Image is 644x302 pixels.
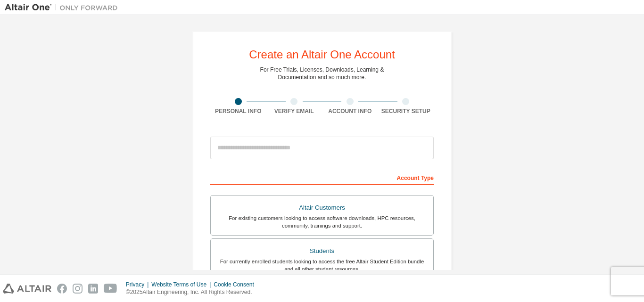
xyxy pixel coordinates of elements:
[216,258,428,273] div: For currently enrolled students looking to access the free Altair Student Edition bundle and all ...
[88,284,98,294] img: linkedin.svg
[57,284,67,294] img: facebook.svg
[216,245,428,258] div: Students
[151,281,214,288] div: Website Terms of Use
[322,107,378,115] div: Account Info
[214,281,259,288] div: Cookie Consent
[260,66,384,81] div: For Free Trials, Licenses, Downloads, Learning & Documentation and so much more.
[73,284,83,294] img: instagram.svg
[216,214,428,229] div: For existing customers looking to access software downloads, HPC resources, community, trainings ...
[104,284,117,294] img: youtube.svg
[126,288,260,296] p: © 2025 Altair Engineering, Inc. All Rights Reserved.
[249,49,395,60] div: Create an Altair One Account
[5,3,123,12] img: Altair One
[126,281,151,288] div: Privacy
[216,201,428,214] div: Altair Customers
[378,107,434,115] div: Security Setup
[210,107,266,115] div: Personal Info
[3,284,51,294] img: altair_logo.svg
[266,107,322,115] div: Verify Email
[210,170,434,185] div: Account Type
